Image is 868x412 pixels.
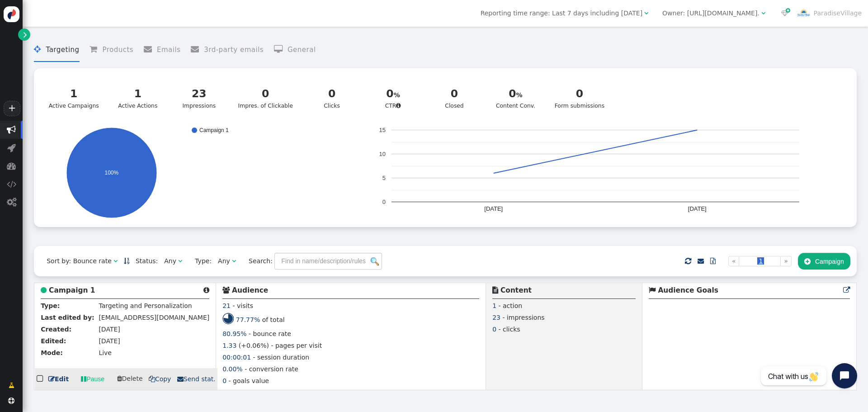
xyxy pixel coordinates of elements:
[34,38,79,62] li: Targeting
[24,30,27,39] span: 
[274,253,382,269] input: Find in name/description/rules
[7,161,16,170] span: 
[34,45,46,53] span: 
[704,253,722,269] a: 
[761,10,765,16] span: 
[249,330,291,337] span: - bounce rate
[189,256,212,266] span: Type:
[90,38,133,62] li: Products
[41,326,71,333] b: Created:
[710,258,716,264] span: 
[177,86,222,110] div: Impressions
[7,143,16,152] span: 
[191,38,264,62] li: 3rd-party emails
[371,86,415,102] div: 0
[99,302,192,309] span: Targeting and Personalization
[492,287,498,294] span: 
[144,38,181,62] li: Emails
[124,258,129,264] span: Sorted in ascending order
[364,128,799,218] svg: A chart.
[164,256,176,266] div: Any
[129,256,158,266] span: Status:
[426,81,482,116] a: 0Closed
[688,205,707,212] text: [DATE]
[99,349,112,356] span: Live
[99,314,209,321] span: [EMAIL_ADDRESS][DOMAIN_NAME]
[41,337,66,345] b: Edited:
[432,86,477,110] div: Closed
[199,127,229,133] text: Campaign 1
[18,28,30,41] a: 
[4,6,19,22] img: logo-icon.svg
[105,170,119,176] text: 100%
[8,398,14,404] span: 
[432,86,477,102] div: 0
[658,286,718,294] b: Audience Goals
[262,316,285,323] span: of total
[500,286,532,294] b: Content
[49,286,95,294] b: Campaign 1
[40,128,330,218] svg: A chart.
[493,86,538,102] div: 0
[238,86,293,102] div: 0
[242,257,273,265] span: Search:
[649,287,656,294] span: 
[488,81,543,116] a: 0Content Conv.
[117,375,122,382] span: 
[90,45,102,53] span: 
[41,349,63,356] b: Mode:
[757,257,764,265] span: 1
[379,151,385,157] text: 10
[81,374,86,384] span: 
[382,175,386,181] text: 5
[238,86,293,110] div: Impres. of Clickable
[662,9,759,18] div: Owner: [URL][DOMAIN_NAME].
[116,86,160,110] div: Active Actions
[222,287,230,294] span: 
[222,302,231,309] span: 21
[499,326,520,333] span: - clicks
[798,253,850,269] button: Campaign
[41,287,47,294] span: 
[382,199,386,205] text: 0
[492,302,496,309] span: 1
[191,45,204,53] span: 
[177,375,216,383] span: Send stat.
[555,86,604,110] div: Form submissions
[245,365,298,373] span: - conversion rate
[555,86,604,102] div: 0
[274,45,288,53] span: 
[781,10,788,16] span: 
[177,374,216,384] a: Send stat.
[843,287,850,294] span: 
[75,371,111,387] a: Pause
[502,314,544,321] span: - impressions
[2,377,21,393] a: 
[797,9,862,17] a: ParadiseVillage
[492,326,496,333] span: 0
[99,337,120,345] span: [DATE]
[310,86,354,102] div: 0
[177,376,184,382] span: 
[117,375,143,382] span: Delete
[49,86,99,102] div: 1
[481,9,642,17] span: Reporting time range: Last 7 days including [DATE]
[804,258,811,265] span: 
[178,258,182,264] span: 
[222,342,236,349] span: 1.33
[685,256,691,267] span: 
[379,127,385,133] text: 15
[484,205,503,212] text: [DATE]
[253,354,310,361] span: - session duration
[49,86,99,110] div: Active Campaigns
[499,302,523,309] span: - action
[117,375,145,382] a: Delete
[99,326,120,333] span: [DATE]
[41,314,94,321] b: Last edited by:
[9,381,14,390] span: 
[371,257,379,265] img: icon_search.png
[698,258,704,264] span: 
[110,81,165,116] a: 1Active Actions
